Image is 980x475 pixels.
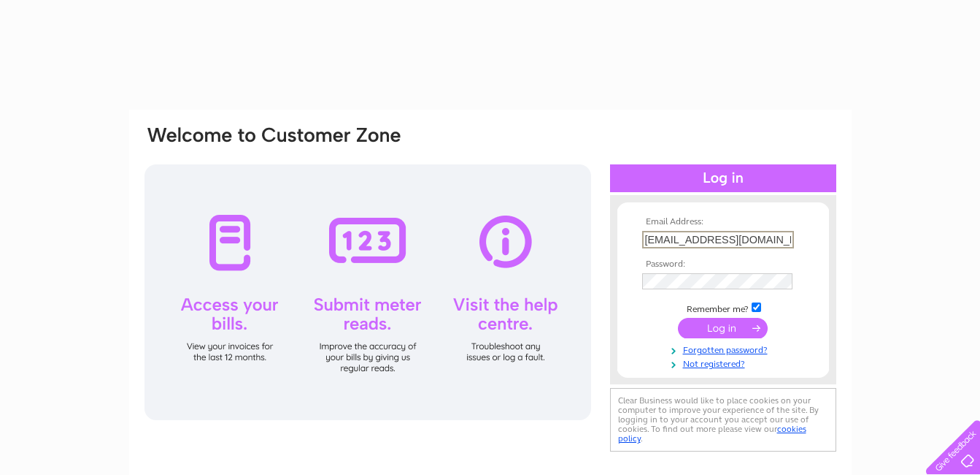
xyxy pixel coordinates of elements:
td: Remember me? [638,300,808,315]
a: Not registered? [642,356,808,370]
a: cookies policy [618,424,806,444]
input: Submit [678,318,768,338]
th: Password: [638,259,808,270]
a: Forgotten password? [642,342,808,356]
div: Clear Business would like to place cookies on your computer to improve your experience of the sit... [610,388,836,452]
th: Email Address: [638,217,808,227]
